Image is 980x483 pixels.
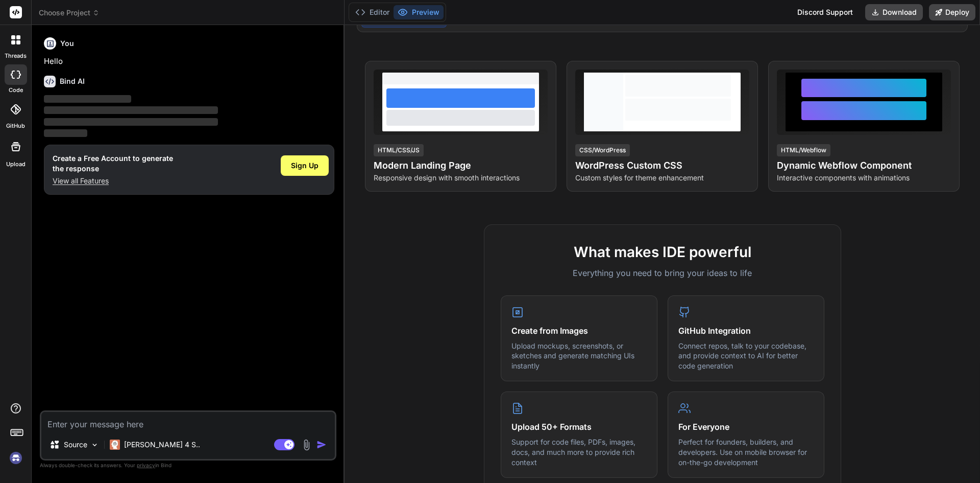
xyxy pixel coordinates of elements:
[678,437,814,467] p: Perfect for founders, builders, and developers. Use on mobile browser for on-the-go development
[53,153,173,174] h1: Create a Free Account to generate the response
[39,8,100,18] span: Choose Project
[137,462,155,468] span: privacy
[44,106,218,114] span: ‌
[5,52,27,60] label: threads
[6,160,26,169] label: Upload
[124,440,200,450] p: [PERSON_NAME] 4 S..
[511,421,647,433] h4: Upload 50+ Formats
[44,118,218,126] span: ‌
[511,325,647,337] h4: Create from Images
[53,176,173,186] p: View all Features
[678,421,814,433] h4: For Everyone
[291,160,318,171] span: Sign Up
[44,95,131,103] span: ‌
[501,267,824,279] p: Everything you need to bring your ideas to life
[44,56,334,67] p: Hello
[777,158,951,173] h4: Dynamic Webflow Component
[374,158,548,173] h4: Modern Landing Page
[110,440,120,450] img: Claude 4 Sonnet
[374,173,548,183] p: Responsive design with smooth interactions
[929,4,975,20] button: Deploy
[44,129,87,137] span: ‌
[301,439,312,451] img: attachment
[511,341,647,371] p: Upload mockups, screenshots, or sketches and generate matching UIs instantly
[575,144,630,156] div: CSS/WordPress
[9,86,23,95] label: code
[351,5,394,19] button: Editor
[64,440,87,450] p: Source
[90,441,99,449] img: Pick Models
[374,144,424,156] div: HTML/CSS/JS
[7,449,24,467] img: signin
[678,325,814,337] h4: GitHub Integration
[575,158,749,173] h4: WordPress Custom CSS
[60,76,85,86] h6: Bind AI
[40,461,336,470] p: Always double-check its answers. Your in Bind
[575,173,749,183] p: Custom styles for theme enhancement
[791,4,859,20] div: Discord Support
[501,241,824,263] h2: What makes IDE powerful
[511,437,647,467] p: Support for code files, PDFs, images, docs, and much more to provide rich context
[777,173,951,183] p: Interactive components with animations
[678,341,814,371] p: Connect repos, talk to your codebase, and provide context to AI for better code generation
[6,122,25,130] label: GitHub
[316,440,327,450] img: icon
[777,144,830,156] div: HTML/Webflow
[865,4,923,20] button: Download
[394,5,444,19] button: Preview
[60,38,74,49] h6: You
